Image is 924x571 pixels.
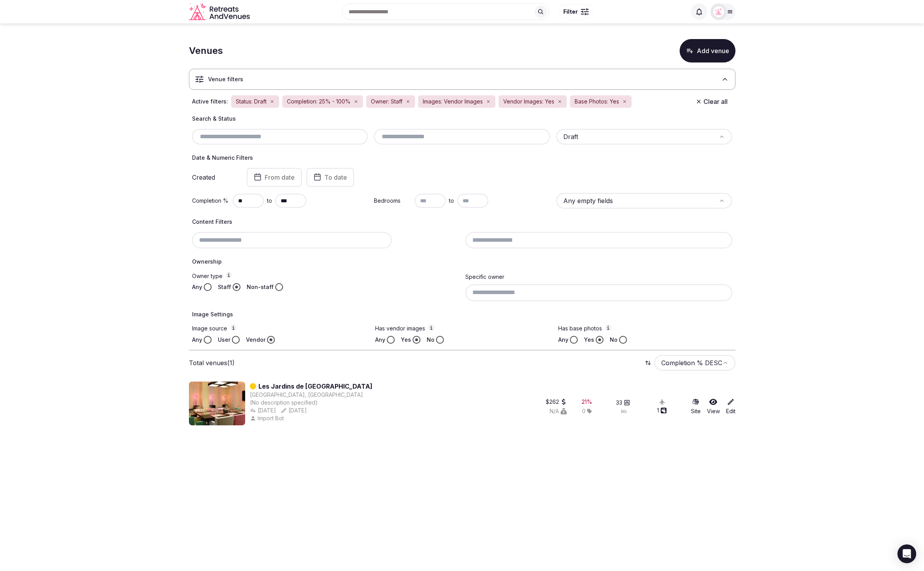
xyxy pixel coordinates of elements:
svg: Retreats and Venues company logo [189,3,251,21]
a: Visit the homepage [189,3,251,21]
button: Filter [558,4,594,19]
img: miaceralde [713,6,724,17]
div: Open Intercom Messenger [897,544,916,563]
span: Filter [563,8,578,16]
